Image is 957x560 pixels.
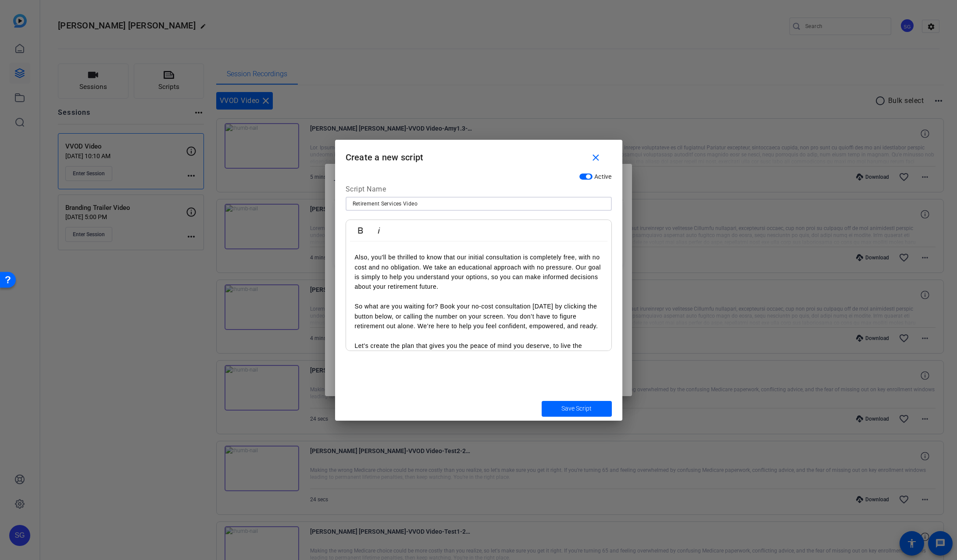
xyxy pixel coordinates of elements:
[542,401,612,417] button: Save Script
[355,252,603,292] p: Also, you'll be thrilled to know that our initial consultation is completely free, with no cost a...
[335,140,622,168] h1: Create a new script
[561,404,592,413] span: Save Script
[594,173,612,180] span: Active
[590,152,601,163] mat-icon: close
[346,184,612,197] div: Script Name
[352,222,369,239] button: Bold (⌘B)
[355,341,603,361] p: Let's create the plan that gives you the peace of mind you deserve, to live the retirement lifest...
[353,198,605,209] input: Enter Script Name
[355,301,603,331] p: So what are you waiting for? Book your no-cost consultation [DATE] by clicking the button below, ...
